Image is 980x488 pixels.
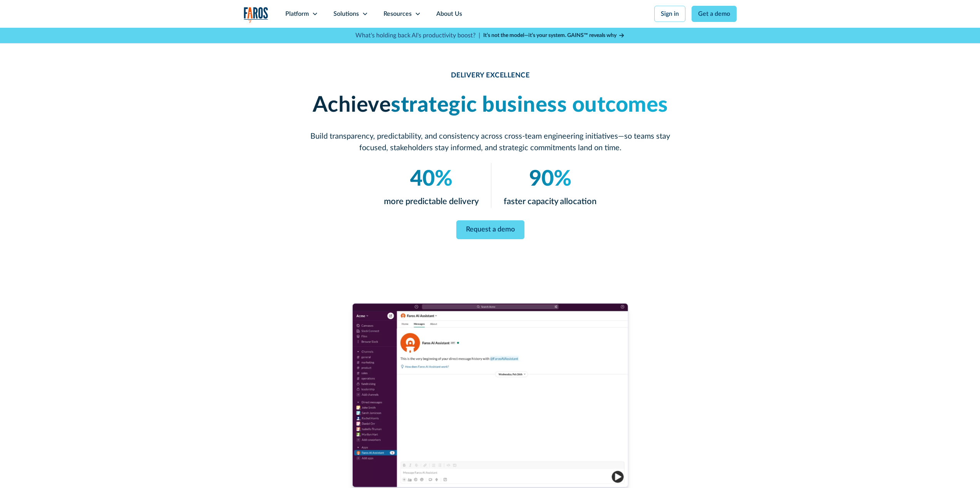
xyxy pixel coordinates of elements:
[654,6,685,22] a: Sign in
[483,32,625,40] a: It’s not the model—it’s your system. GAINS™ reveals why
[456,220,524,239] a: Request a demo
[384,9,412,18] div: Resources
[333,9,359,18] div: Solutions
[244,7,268,23] a: home
[451,72,529,79] strong: DELIVERY EXCELLENCE
[692,6,737,22] a: Get a demo
[391,94,668,116] em: strategic business outcomes
[529,168,571,190] em: 90%
[410,168,452,190] em: 40%
[384,195,479,208] p: more predictable delivery
[483,33,616,38] strong: It’s not the model—it’s your system. GAINS™ reveals why
[244,7,268,23] img: Logo of the analytics and reporting company Faros.
[504,195,596,208] p: faster capacity allocation
[611,471,623,483] img: Play video
[312,94,391,116] strong: Achieve
[305,131,675,154] p: Build transparency, predictability, and consistency across cross-team engineering initiatives—so ...
[285,9,309,18] div: Platform
[355,31,480,40] p: What's holding back AI's productivity boost? |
